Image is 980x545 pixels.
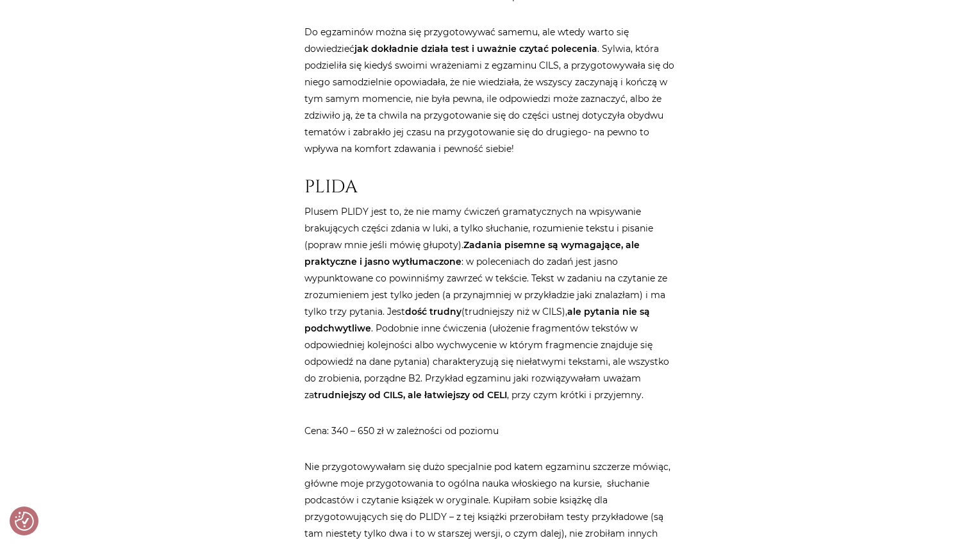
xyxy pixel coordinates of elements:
h2: PLIDA [304,176,676,198]
strong: trudniejszy od CILS, ale łatwiejszy od CELI [314,389,507,401]
strong: ale pytania nie są podchwytliwe [304,306,650,334]
p: Plusem PLIDY jest to, że nie mamy ćwiczeń gramatycznych na wpisywanie brakujących części zdania w... [304,203,676,403]
strong: jak dokładnie działa test i uważnie czytać polecenia [354,43,597,55]
p: Cena: 340 – 650 zł w zależności od poziomu [304,423,676,439]
strong: Zadania pisemne są wymagające, ale praktyczne i jasno wytłumaczone [304,239,640,267]
p: Do egzaminów można się przygotowywać samemu, ale wtedy warto się dowiedzieć . Sylwia, która podzi... [304,24,676,157]
button: Preferencje co do zgód [15,512,34,531]
img: Revisit consent button [15,512,34,531]
strong: dość trudny [405,306,461,317]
